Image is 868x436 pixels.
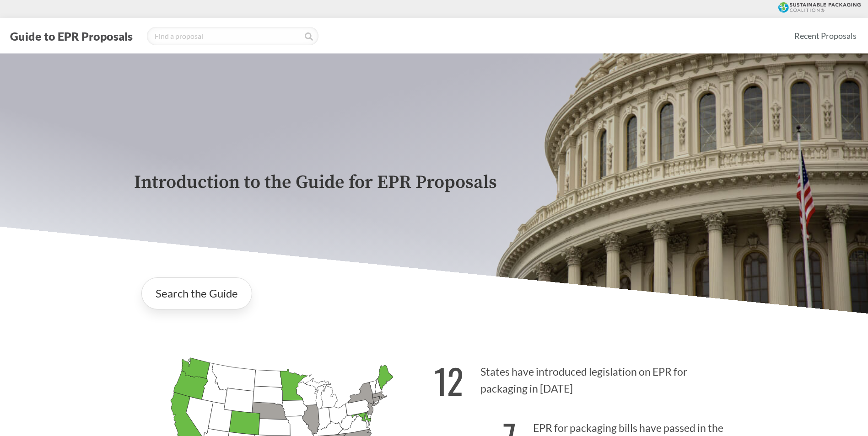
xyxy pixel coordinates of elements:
[7,29,135,43] button: Guide to EPR Proposals
[434,355,464,406] strong: 12
[434,350,734,406] p: States have introduced legislation on EPR for packaging in [DATE]
[147,27,318,45] input: Find a proposal
[790,26,861,46] a: Recent Proposals
[134,172,734,193] p: Introduction to the Guide for EPR Proposals
[141,277,252,309] a: Search the Guide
